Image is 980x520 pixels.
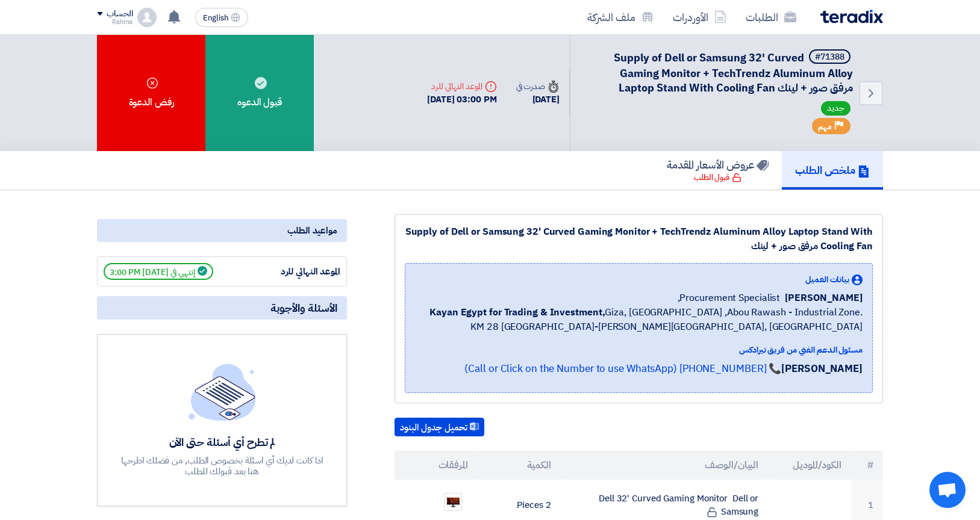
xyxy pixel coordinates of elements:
[203,14,228,22] span: English
[782,151,883,190] a: ملخص الطلب
[415,305,863,334] span: Giza, [GEOGRAPHIC_DATA] ,Abou Rawash - Industrial Zone. KM 28 [GEOGRAPHIC_DATA]-[PERSON_NAME][GEO...
[189,364,256,420] img: empty_state_list.svg
[585,49,853,95] h5: Supply of Dell or Samsung 32' Curved Gaming Monitor + TechTrendz Aluminum Alloy Laptop Stand With...
[429,305,605,320] b: Kayan Egypt for Trading & Investment,
[516,80,560,93] div: صدرت في
[137,8,157,27] img: profile_test.png
[516,93,560,107] div: [DATE]
[805,273,849,286] span: بيانات العميل
[97,219,347,242] div: مواعيد الطلب
[464,361,781,376] a: 📞 [PHONE_NUMBER] (Call or Click on the Number to use WhatsApp)
[478,451,561,480] th: الكمية
[445,495,461,509] img: Dell_1757684766049.png
[818,121,832,132] span: مهم
[405,224,873,253] div: Supply of Dell or Samsung 32' Curved Gaming Monitor + TechTrendz Aluminum Alloy Laptop Stand With...
[663,3,736,31] a: الأوردرات
[768,451,851,480] th: الكود/الموديل
[107,9,133,19] div: الحساب
[678,291,781,305] span: Procurement Specialist,
[427,93,497,107] div: [DATE] 03:00 PM
[736,3,806,31] a: الطلبات
[667,158,769,172] h5: عروض الأسعار المقدمة
[270,301,337,315] span: الأسئلة والأجوبة
[785,291,863,305] span: [PERSON_NAME]
[821,101,850,116] span: جديد
[195,8,248,27] button: English
[795,163,870,177] h5: ملخص الطلب
[120,455,325,477] div: اذا كانت لديك أي اسئلة بخصوص الطلب, من فضلك اطرحها هنا بعد قبولك للطلب
[415,344,863,356] div: مسئول الدعم الفني من فريق تيرادكس
[781,361,863,376] strong: [PERSON_NAME]
[395,418,484,437] button: تحميل جدول البنود
[815,53,844,61] div: #71388
[97,35,205,151] div: رفض الدعوة
[654,151,782,190] a: عروض الأسعار المقدمة قبول الطلب
[851,451,883,480] th: #
[694,172,741,184] div: قبول الطلب
[104,263,213,280] span: إنتهي في [DATE] 3:00 PM
[929,472,966,508] div: Open chat
[120,435,325,449] div: لم تطرح أي أسئلة حتى الآن
[205,35,314,151] div: قبول الدعوه
[561,451,769,480] th: البيان/الوصف
[427,80,497,93] div: الموعد النهائي للرد
[614,49,853,96] span: Supply of Dell or Samsung 32' Curved Gaming Monitor + TechTrendz Aluminum Alloy Laptop Stand With...
[250,265,340,279] div: الموعد النهائي للرد
[578,3,663,31] a: ملف الشركة
[820,10,883,23] img: Teradix logo
[97,19,133,25] div: Rahma
[395,451,478,480] th: المرفقات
